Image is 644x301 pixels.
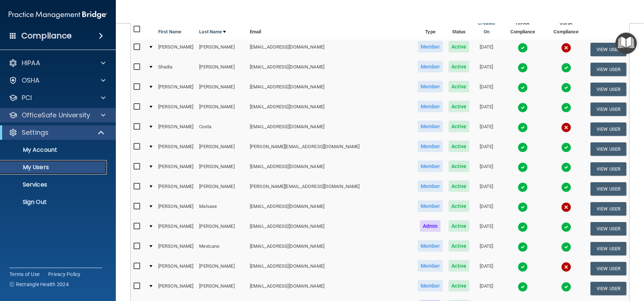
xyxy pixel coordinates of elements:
[472,139,501,159] td: [DATE]
[561,122,571,133] img: cross.ca9f0e7f.svg
[155,139,196,159] td: [PERSON_NAME]
[449,200,469,212] span: Active
[247,59,415,79] td: [EMAIL_ADDRESS][DOMAIN_NAME]
[5,181,104,188] p: Services
[561,83,571,93] img: tick.e7d51cea.svg
[561,103,571,113] img: tick.e7d51cea.svg
[590,63,626,76] button: View User
[196,39,247,59] td: [PERSON_NAME]
[5,164,104,171] p: My Users
[590,142,626,156] button: View User
[199,28,226,36] a: Last Name
[590,122,626,136] button: View User
[590,202,626,216] button: View User
[247,259,415,279] td: [EMAIL_ADDRESS][DOMAIN_NAME]
[519,250,635,279] iframe: Drift Widget Chat Controller
[518,162,528,172] img: tick.e7d51cea.svg
[415,16,446,39] th: Type
[501,16,544,39] th: HIPAA Compliance
[418,141,443,152] span: Member
[518,202,528,212] img: tick.e7d51cea.svg
[22,93,32,102] p: PCI
[561,142,571,152] img: tick.e7d51cea.svg
[561,202,571,212] img: cross.ca9f0e7f.svg
[158,28,181,36] a: First Name
[155,259,196,279] td: [PERSON_NAME]
[590,182,626,196] button: View User
[418,280,443,292] span: Member
[472,259,501,279] td: [DATE]
[155,219,196,239] td: [PERSON_NAME]
[449,141,469,152] span: Active
[449,260,469,272] span: Active
[615,33,637,54] button: Open Resource Center
[472,99,501,119] td: [DATE]
[48,271,81,278] a: Privacy Policy
[196,119,247,139] td: Costa
[472,219,501,239] td: [DATE]
[9,128,105,137] a: Settings
[196,159,247,179] td: [PERSON_NAME]
[155,199,196,219] td: [PERSON_NAME]
[196,59,247,79] td: [PERSON_NAME]
[9,59,105,67] a: HIPAA
[9,281,69,288] span: Ⓒ Rectangle Health 2024
[590,43,626,56] button: View User
[196,79,247,99] td: [PERSON_NAME]
[590,83,626,96] button: View User
[155,119,196,139] td: [PERSON_NAME]
[518,103,528,113] img: tick.e7d51cea.svg
[449,280,469,292] span: Active
[449,180,469,192] span: Active
[22,128,49,137] p: Settings
[590,162,626,176] button: View User
[21,31,72,41] h4: Compliance
[449,240,469,252] span: Active
[9,8,107,22] img: PMB logo
[196,219,247,239] td: [PERSON_NAME]
[5,198,104,206] p: Sign Out
[247,119,415,139] td: [EMAIL_ADDRESS][DOMAIN_NAME]
[155,79,196,99] td: [PERSON_NAME]
[561,242,571,252] img: tick.e7d51cea.svg
[9,76,105,85] a: OSHA
[472,119,501,139] td: [DATE]
[196,259,247,279] td: [PERSON_NAME]
[561,222,571,232] img: tick.e7d51cea.svg
[420,220,441,232] span: Admin
[418,240,443,252] span: Member
[9,111,105,120] a: OfficeSafe University
[561,182,571,192] img: tick.e7d51cea.svg
[418,160,443,172] span: Member
[196,179,247,199] td: [PERSON_NAME]
[196,239,247,259] td: Mexicano
[418,81,443,92] span: Member
[155,239,196,259] td: [PERSON_NAME]
[247,179,415,199] td: [PERSON_NAME][EMAIL_ADDRESS][DOMAIN_NAME]
[247,159,415,179] td: [EMAIL_ADDRESS][DOMAIN_NAME]
[247,219,415,239] td: [EMAIL_ADDRESS][DOMAIN_NAME]
[449,121,469,132] span: Active
[247,16,415,39] th: Email
[472,79,501,99] td: [DATE]
[418,260,443,272] span: Member
[22,76,40,85] p: OSHA
[561,162,571,172] img: tick.e7d51cea.svg
[155,179,196,199] td: [PERSON_NAME]
[247,239,415,259] td: [EMAIL_ADDRESS][DOMAIN_NAME]
[9,271,39,278] a: Terms of Use
[449,220,469,232] span: Active
[196,139,247,159] td: [PERSON_NAME]
[472,239,501,259] td: [DATE]
[561,282,571,292] img: tick.e7d51cea.svg
[475,19,498,36] a: Created On
[449,61,469,72] span: Active
[247,139,415,159] td: [PERSON_NAME][EMAIL_ADDRESS][DOMAIN_NAME]
[418,61,443,72] span: Member
[418,41,443,53] span: Member
[518,43,528,53] img: tick.e7d51cea.svg
[9,93,105,102] a: PCI
[472,59,501,79] td: [DATE]
[590,103,626,116] button: View User
[518,282,528,292] img: tick.e7d51cea.svg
